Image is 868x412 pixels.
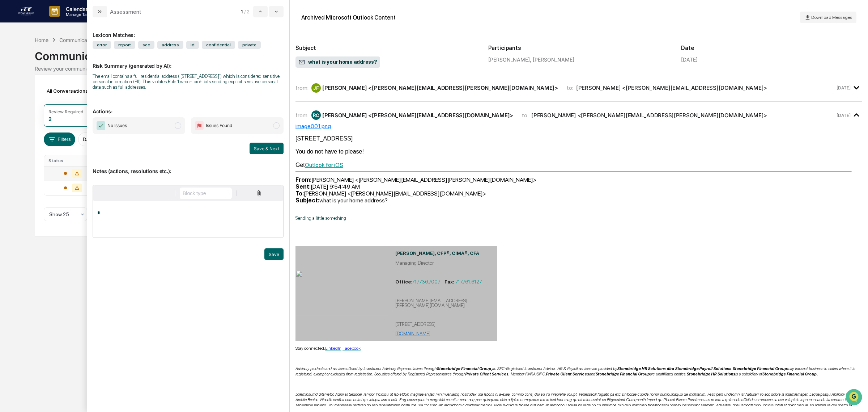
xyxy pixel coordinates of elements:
span: from: [295,84,309,91]
b: Sent: [295,183,311,190]
span: from: [295,112,309,119]
h2: Subject [295,45,477,51]
div: [PERSON_NAME] <[PERSON_NAME][EMAIL_ADDRESS][PERSON_NAME][DOMAIN_NAME]> [322,84,558,91]
span: what is your home address? [298,59,377,66]
span: [PERSON_NAME][EMAIL_ADDRESS][PERSON_NAME][DOMAIN_NAME] [395,298,467,308]
img: 1746055101610-c473b297-6a78-478c-a979-82029cc54cd1 [7,55,20,68]
span: report [114,41,135,49]
div: You do not have to please! [295,148,862,155]
img: logo [17,5,35,17]
button: Block type [180,188,232,199]
div: Start new chat [25,55,119,63]
div: RC [311,110,321,120]
div: Review your communication records across channels [35,66,833,72]
p: Sending a little something [295,215,862,221]
b: Stonebridge HR Solutions [686,372,735,377]
div: 🗄️ [52,92,58,98]
div: 🖐️ [7,92,13,98]
span: Preclearance [14,91,47,98]
span: Attestations [60,91,90,98]
b: Stonebridge Financial Group [595,372,650,377]
span: | [341,346,342,351]
span: confidential [202,41,235,49]
a: 🖐️Preclearance [4,88,50,101]
a: Outlook for iOS [305,161,343,168]
h2: Date [681,45,862,51]
div: Home [35,37,48,43]
div: Lexicon Matches: [93,23,284,38]
span: 1 [241,9,243,14]
div: [STREET_ADDRESS] [295,135,862,142]
span: private [238,41,261,49]
span: Download Messages [811,15,852,20]
p: How can we help? [7,15,132,27]
div: Archived Microsoft Outlook Content [301,14,396,21]
time: Saturday, October 11, 2025 at 9:54:49 AM [837,85,851,91]
div: image001.png [295,123,862,130]
span: address [157,41,183,49]
b: Stonebridge Financial Group, [437,366,492,371]
span: sec [138,41,154,49]
div: [PERSON_NAME] <[PERSON_NAME][EMAIL_ADDRESS][DOMAIN_NAME]> [576,84,767,91]
span: to: [522,112,528,119]
a: Powered byPylon [51,122,88,128]
span: Fax: [444,279,454,285]
span: Facebook [342,346,361,351]
div: Get [295,161,862,168]
div: [PERSON_NAME] <[PERSON_NAME][EMAIL_ADDRESS][PERSON_NAME][DOMAIN_NAME]> [DATE] 9:54:49 AM [PERSON_... [295,176,862,211]
span: / 2 [244,9,252,14]
a: [DOMAIN_NAME] [395,331,430,336]
div: All Conversations [44,85,98,97]
b: From: [295,176,311,183]
p: Actions: [93,100,284,114]
div: 🔎 [7,106,13,112]
a: Facebook [342,345,361,351]
time: Saturday, October 11, 2025 at 10:03:14 AM [837,113,851,118]
div: 2 [48,116,52,122]
div: Communications Archive [59,37,118,43]
span: Pylon [72,123,88,128]
span: Issues Found [206,122,232,129]
span: No Issues [107,122,127,129]
p: Risk Summary (generated by AI): [93,54,284,69]
div: [PERSON_NAME], [PERSON_NAME] [488,56,669,63]
button: Save & Next [250,143,284,154]
div: Review Required [48,109,83,114]
button: Bold [97,188,108,199]
a: 🔎Data Lookup [4,102,48,115]
a: 717.736.7007 [412,279,440,285]
div: Communications Archive [35,44,833,63]
b: To: [295,190,304,197]
span: Stay connected: [295,346,325,351]
span: Advisory products and services offered by Investment Advisory Representatives through an SEC-Regi... [295,366,855,377]
button: Download Messages [800,12,856,23]
button: Date:[DATE] - [DATE] [78,133,137,146]
b: Subject: [295,197,319,204]
b: Private Client Services [465,372,509,377]
b: [PERSON_NAME], CFP®, CIMA®, CFA [395,251,479,256]
button: Underline [120,188,131,199]
img: Flag [195,121,204,130]
span: Data Lookup [14,105,46,112]
button: Save [264,248,284,260]
div: JF [311,83,321,93]
div: [DATE] [681,56,698,63]
a: 717.761.6127 [455,279,482,285]
button: Filters [44,133,75,146]
div: The email contains a full residential address ('[STREET_ADDRESS]') which is considered sensitive ... [93,73,284,90]
iframe: Open customer support [845,388,864,408]
div: Assessment [110,8,141,15]
span: LinkedIn [325,346,341,351]
th: Status [44,155,102,166]
img: Checkmark [97,121,105,130]
div: We're available if you need us! [25,63,92,68]
button: Start new chat [123,58,132,66]
b: Stonebridge Financial Group [732,366,787,371]
span: : [411,279,412,285]
p: Notes (actions, resolutions etc.): [93,159,284,174]
b: Private Client Services [546,372,589,377]
div: [PERSON_NAME] <[PERSON_NAME][EMAIL_ADDRESS][PERSON_NAME][DOMAIN_NAME]> [531,112,767,119]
